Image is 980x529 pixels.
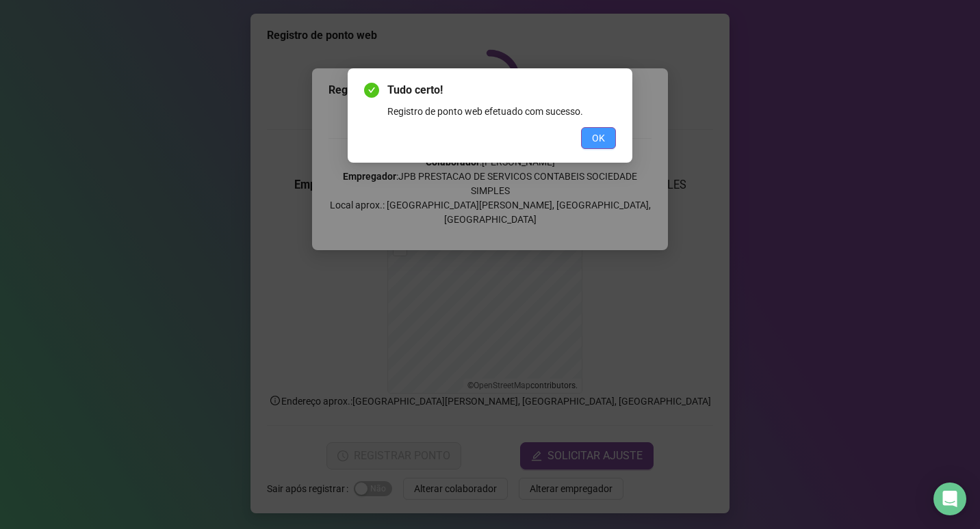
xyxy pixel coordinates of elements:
button: OK [581,127,616,149]
span: Tudo certo! [387,82,616,98]
span: OK [592,131,605,146]
div: Open Intercom Messenger [933,483,966,515]
span: check-circle [364,83,379,98]
div: Registro de ponto web efetuado com sucesso. [387,104,616,119]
